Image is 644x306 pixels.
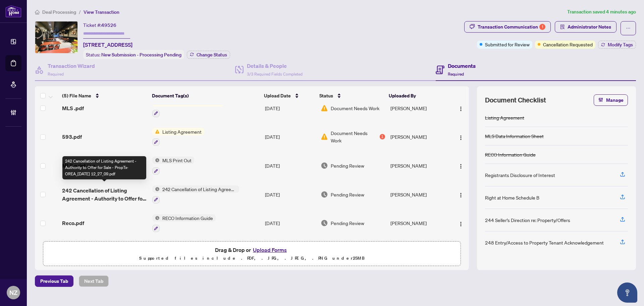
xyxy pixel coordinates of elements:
[62,186,147,203] span: 242 Cancellation of Listing Agreement - Authority to Offer for Sale - PropTx-OREA_[DATE] 12_27_09...
[262,209,318,238] td: [DATE]
[485,171,555,179] div: Registrants Disclosure of Interest
[160,214,216,222] span: RECO Information Guide
[485,151,536,158] div: RECO Information Guide
[321,219,328,227] img: Document Status
[5,5,21,17] img: logo
[83,21,116,29] div: Ticket #:
[448,72,464,77] span: Required
[101,52,181,58] span: New Submission - Processing Pending
[48,72,64,77] span: Required
[608,42,633,47] span: Modify Tags
[9,288,17,297] span: NZ
[83,41,132,49] span: [STREET_ADDRESS]
[264,92,291,99] span: Upload Date
[247,72,303,77] span: 3/3 Required Fields Completed
[262,94,318,123] td: [DATE]
[458,106,464,112] img: Logo
[152,185,239,204] button: Status Icon242 Cancellation of Listing Agreement - Authority to Offer for Sale
[62,92,91,99] span: (5) File Name
[485,41,530,48] span: Submitted for Review
[215,246,289,254] span: Drag & Drop or
[331,104,379,112] span: Document Needs Work
[485,239,604,246] div: 248 Entry/Access to Property Tenant Acknowledgement
[247,62,303,70] h4: Details & People
[388,209,449,238] td: [PERSON_NAME]
[626,26,631,31] span: ellipsis
[262,123,318,151] td: [DATE]
[261,86,317,105] th: Upload Date
[594,94,628,106] button: Manage
[152,128,204,146] button: Status IconListing Agreement
[388,180,449,209] td: [PERSON_NAME]
[380,134,385,139] div: 1
[388,151,449,180] td: [PERSON_NAME]
[568,21,611,32] span: Administrator Notes
[152,214,216,232] button: Status IconRECO Information Guide
[319,92,333,99] span: Status
[458,135,464,140] img: Logo
[321,191,328,198] img: Document Status
[160,128,204,135] span: Listing Agreement
[455,160,466,171] button: Logo
[448,62,476,70] h4: Documents
[62,156,146,179] div: 242 Cancellation of Listing Agreement - Authority to Offer for Sale - PropTx-OREA_[DATE] 12_27_09...
[388,123,449,151] td: [PERSON_NAME]
[152,214,160,222] img: Status Icon
[331,129,378,144] span: Document Needs Work
[101,22,116,28] span: 49526
[152,157,160,164] img: Status Icon
[160,185,239,193] span: 242 Cancellation of Listing Agreement - Authority to Offer for Sale
[59,86,149,105] th: (5) File Name
[331,219,364,227] span: Pending Review
[42,9,76,15] span: Deal Processing
[48,62,95,70] h4: Transaction Wizard
[455,131,466,142] button: Logo
[160,157,194,164] span: MLS Print Out
[617,282,637,303] button: Open asap
[62,104,84,112] span: MLS .pdf
[35,10,40,14] span: home
[187,51,230,59] button: Change Status
[62,133,82,141] span: 593.pdf
[152,99,224,117] button: Status IconMLS Data Information Sheet
[485,132,544,140] div: MLS Data Information Sheet
[321,133,328,140] img: Document Status
[478,21,545,32] div: Transaction Communication
[262,180,318,209] td: [DATE]
[152,128,160,135] img: Status Icon
[386,86,447,105] th: Uploaded By
[62,219,84,227] span: Reco.pdf
[485,194,539,201] div: Right at Home Schedule B
[40,276,68,287] span: Previous Tab
[455,103,466,114] button: Logo
[47,254,457,262] p: Supported files include .PDF, .JPG, .JPEG, .PNG under 25 MB
[152,185,160,193] img: Status Icon
[317,86,386,105] th: Status
[458,192,464,198] img: Logo
[598,41,636,49] button: Modify Tags
[331,162,364,169] span: Pending Review
[149,86,262,105] th: Document Tag(s)
[455,189,466,200] button: Logo
[251,246,289,254] button: Upload Forms
[262,151,318,180] td: [DATE]
[539,24,545,30] div: 1
[455,218,466,228] button: Logo
[79,275,109,287] button: Next Tab
[560,25,565,29] span: solution
[79,8,81,16] li: /
[606,95,624,105] span: Manage
[485,95,546,105] span: Document Checklist
[485,114,524,121] div: Listing Agreement
[331,191,364,198] span: Pending Review
[321,104,328,112] img: Document Status
[35,21,77,53] img: IMG-W12225831_1.jpg
[464,21,551,33] button: Transaction Communication1
[485,216,570,224] div: 244 Seller’s Direction re: Property/Offers
[567,8,636,16] article: Transaction saved 4 minutes ago
[555,21,616,33] button: Administrator Notes
[388,94,449,123] td: [PERSON_NAME]
[35,275,73,287] button: Previous Tab
[458,221,464,227] img: Logo
[321,162,328,169] img: Document Status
